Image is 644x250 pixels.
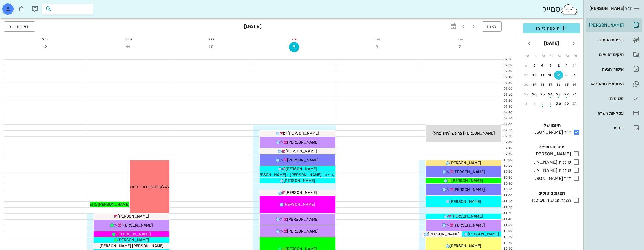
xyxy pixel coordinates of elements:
div: 24 [546,92,555,96]
span: [PERSON_NAME] [450,199,481,204]
button: 14 [570,80,579,89]
div: 08:20 [502,98,513,103]
div: 7 [570,73,579,77]
div: יום ד׳ [170,36,253,42]
span: 10 [206,45,216,49]
div: ד"ר [PERSON_NAME] [531,175,571,182]
span: [PERSON_NAME] [453,223,485,228]
button: 10 [206,42,216,52]
div: 5 [530,63,539,67]
a: משימות [586,92,642,105]
div: שיננית [PERSON_NAME] [531,159,571,166]
a: עסקאות אשראי [586,106,642,120]
div: דוחות [588,126,624,130]
div: 16 [554,83,563,87]
span: לא לקבוע לנמרוד - החדר תפוס [120,184,169,189]
div: 10:20 [502,170,513,174]
span: תצוגת יום [8,24,31,29]
div: 10 [546,73,555,77]
div: 27 [522,92,531,96]
button: 11 [123,42,133,52]
div: 08:40 [502,110,513,115]
div: 19 [530,83,539,87]
div: אישורי הגעה [588,67,624,71]
div: 09:20 [502,134,513,139]
div: 11:30 [502,211,513,216]
div: 14 [570,83,579,87]
button: 2 [554,61,563,70]
span: [PERSON_NAME] [PERSON_NAME] [99,244,164,248]
div: 11:20 [502,205,513,210]
span: 7 [455,45,465,49]
div: יום ב׳ [336,36,419,42]
span: [PERSON_NAME] [468,232,499,236]
span: היום [487,24,497,29]
div: 07:10 [502,57,513,62]
div: 17 [546,83,555,87]
h4: הצגת ביטולים [523,190,580,197]
div: משימות [588,96,624,101]
th: ו׳ [532,51,539,60]
h4: היומן שלי [523,122,580,129]
button: 23 [554,90,563,99]
h3: [DATE] [244,21,262,33]
span: [PERSON_NAME] [451,214,483,219]
div: 9 [554,73,563,77]
button: 4 [522,99,531,108]
span: [PERSON_NAME]'יק [283,131,319,136]
button: 15 [562,80,571,89]
span: 12 [40,45,50,49]
div: יום ו׳ [4,36,87,42]
div: 22 [562,92,571,96]
div: 12:10 [502,235,513,240]
button: 17 [546,80,555,89]
button: 4 [538,61,547,70]
div: [PERSON_NAME] [532,151,571,157]
div: 4 [538,63,547,67]
button: [DATE] [542,38,561,49]
button: 21 [570,90,579,99]
div: 09:50 [502,152,513,157]
div: 07:40 [502,75,513,80]
span: [PERSON_NAME] [287,229,319,234]
span: [PERSON_NAME] [450,244,481,248]
div: סמייל [542,3,579,15]
div: 28 [570,102,579,106]
span: [PERSON_NAME] [428,232,459,236]
div: 09:10 [502,128,513,133]
div: 10:50 [502,187,513,192]
button: 30 [554,99,563,108]
span: [PERSON_NAME] [287,158,319,163]
div: 6 [522,63,531,67]
div: 09:00 [502,122,513,127]
a: [PERSON_NAME] [586,18,642,32]
div: 09:40 [502,146,513,151]
div: 11 [538,73,547,77]
span: תג [17,5,20,8]
div: 07:20 [502,63,513,68]
div: 29 [562,102,571,106]
span: ד״ר [PERSON_NAME] [589,6,632,11]
div: יום ה׳ [87,36,170,42]
div: 08:30 [502,104,513,109]
button: 16 [554,80,563,89]
button: 11 [538,71,547,80]
div: 09:30 [502,140,513,145]
span: הוספה ליומן [528,25,575,32]
div: תיקים רפואיים [588,52,624,57]
button: 18 [538,80,547,89]
th: ה׳ [540,51,547,60]
div: 10:40 [502,181,513,186]
button: הוספה ליומן [523,23,580,33]
div: 31 [570,63,579,67]
div: 10:10 [502,164,513,168]
div: 08:10 [502,93,513,97]
img: SmileCloud logo [560,4,579,15]
div: 3 [530,102,539,106]
div: 11:10 [502,199,513,204]
div: 18 [538,83,547,87]
div: 3 [546,63,555,67]
span: [PERSON_NAME] בחופש (ראיון בחול) [432,131,495,136]
button: 8 [372,42,382,52]
div: 08:00 [502,87,513,91]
